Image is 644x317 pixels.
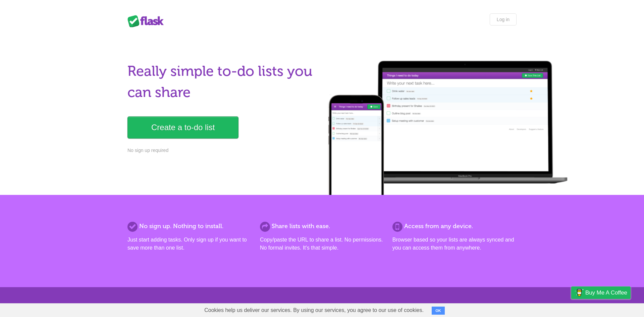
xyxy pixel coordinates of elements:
[392,222,517,231] h2: Access from any device.
[490,13,517,25] a: Log in
[575,287,584,298] img: Buy me a coffee
[127,236,252,252] p: Just start adding tasks. Only sign up if you want to save more than one list.
[198,304,430,317] span: Cookies help us deliver our services. By using our services, you agree to our use of cookies.
[127,116,238,139] a: Create a to-do list
[571,286,631,299] a: Buy me a coffee
[127,15,168,27] div: Flask Lists
[585,287,627,299] span: Buy me a coffee
[127,222,252,231] h2: No sign up. Nothing to install.
[260,236,384,252] p: Copy/paste the URL to share a list. No permissions. No formal invites. It's that simple.
[432,307,445,315] button: OK
[127,147,318,154] p: No sign up required
[127,61,318,103] h1: Really simple to-do lists you can share
[392,236,517,252] p: Browser based so your lists are always synced and you can access them from anywhere.
[260,222,384,231] h2: Share lists with ease.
